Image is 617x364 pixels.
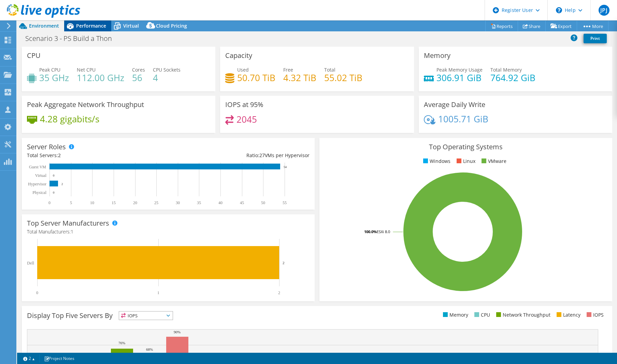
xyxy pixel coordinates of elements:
[39,66,60,73] span: Peak CPU
[424,101,485,108] h3: Average Daily Write
[27,219,109,227] h3: Top Server Manufacturers
[132,66,145,73] span: Cores
[364,229,377,234] tspan: 100.0%
[119,312,173,320] span: IOPS
[441,311,468,319] li: Memory
[283,261,285,265] text: 2
[545,21,577,31] a: Export
[61,182,63,186] text: 2
[123,22,139,29] span: Virtual
[324,66,335,73] span: Total
[555,311,580,319] li: Latency
[436,66,483,73] span: Peak Memory Usage
[490,74,535,81] h4: 764.92 GiB
[377,229,390,234] tspan: ESXi 8.0
[27,143,66,151] h3: Server Roles
[225,52,252,59] h3: Capacity
[112,200,116,205] text: 15
[283,200,287,205] text: 55
[599,5,609,16] span: JPJ
[438,115,488,123] h4: 1005.71 GiB
[27,228,310,236] h4: Total Manufacturers:
[174,330,181,334] text: 90%
[27,52,41,59] h3: CPU
[29,165,46,169] text: Guest VM
[58,152,61,158] span: 2
[424,52,450,59] h3: Memory
[518,21,546,31] a: Share
[284,165,287,169] text: 54
[494,311,550,319] li: Network Throughput
[27,261,34,266] text: Dell
[18,354,40,363] a: 2
[237,66,249,73] span: Used
[28,182,46,186] text: Hypervisor
[197,200,201,205] text: 35
[324,74,362,81] h4: 55.02 TiB
[27,152,168,159] div: Total Servers:
[32,190,46,195] text: Physical
[436,74,483,81] h4: 306.91 GiB
[259,152,265,158] span: 27
[53,191,55,194] text: 0
[77,74,124,81] h4: 112.00 GHz
[225,101,263,108] h3: IOPS at 95%
[455,157,475,165] li: Linux
[35,173,47,178] text: Virtual
[132,74,145,81] h4: 56
[168,152,310,159] div: Ratio: VMs per Hypervisor
[76,22,106,29] span: Performance
[29,22,59,29] span: Environment
[48,200,51,205] text: 0
[153,66,181,73] span: CPU Sockets
[283,66,293,73] span: Free
[133,200,137,205] text: 20
[556,7,562,13] svg: \n
[156,22,187,29] span: Cloud Pricing
[157,290,159,295] text: 1
[473,311,490,319] li: CPU
[154,200,158,205] text: 25
[237,74,275,81] h4: 50.70 TiB
[77,66,96,73] span: Net CPU
[283,74,316,81] h4: 4.32 TiB
[153,74,181,81] h4: 4
[584,34,607,43] a: Print
[585,311,604,319] li: IOPS
[240,200,244,205] text: 45
[39,74,69,81] h4: 35 GHz
[480,157,506,165] li: VMware
[90,200,94,205] text: 10
[22,35,123,42] h1: Scenario 3 - PS Build a Thon
[325,143,607,151] h3: Top Operating Systems
[70,200,72,205] text: 5
[36,290,38,295] text: 0
[71,228,73,235] span: 1
[146,347,153,351] text: 68%
[40,115,99,123] h4: 4.28 gigabits/s
[261,200,265,205] text: 50
[485,21,518,31] a: Reports
[27,101,144,108] h3: Peak Aggregate Network Throughput
[53,174,55,177] text: 0
[278,290,280,295] text: 2
[421,157,450,165] li: Windows
[577,21,608,31] a: More
[176,200,180,205] text: 30
[218,200,223,205] text: 40
[236,116,257,123] h4: 2045
[118,341,125,345] text: 76%
[490,66,522,73] span: Total Memory
[39,354,79,363] a: Project Notes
